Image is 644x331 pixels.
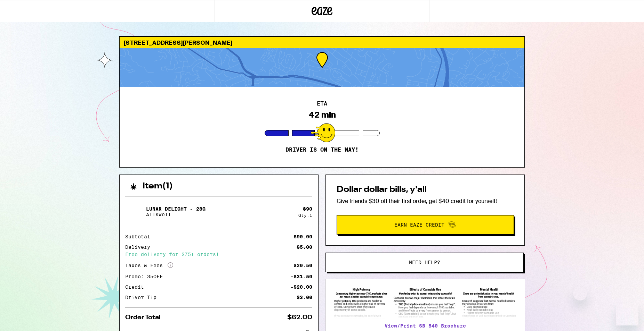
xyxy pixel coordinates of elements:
button: Earn Eaze Credit [337,215,514,235]
iframe: Button to launch messaging window [616,303,638,325]
iframe: Close message [573,287,587,300]
div: [STREET_ADDRESS][PERSON_NAME] [120,37,524,48]
div: Subtotal [125,234,155,239]
h2: Dollar dollar bills, y'all [337,186,514,194]
div: $3.00 [297,295,312,300]
div: $20.50 [293,263,312,268]
p: Give friends $30 off their first order, get $40 credit for yourself! [337,197,514,205]
p: Allswell [146,212,206,217]
h2: Item ( 1 ) [143,182,173,190]
span: Earn Eaze Credit [394,222,444,227]
div: 42 min [308,110,336,120]
div: $ 90 [303,206,312,212]
div: $62.00 [287,314,312,321]
div: Promo: 35OFF [125,274,168,279]
img: SB 540 Brochure preview [333,286,518,319]
img: Lunar Delight - 28g [125,202,145,221]
h2: ETA [317,101,327,107]
p: Lunar Delight - 28g [146,206,206,212]
div: -$31.50 [290,274,312,279]
span: Need help? [409,260,440,265]
p: Driver is on the way! [285,146,359,153]
div: $90.00 [293,234,312,239]
div: $5.00 [297,245,312,249]
div: Qty: 1 [298,213,312,218]
div: Free delivery for $75+ orders! [125,252,312,257]
div: Delivery [125,245,155,249]
div: Order Total [125,314,166,321]
div: Driver Tip [125,295,161,300]
a: View/Print SB 540 Brochure [385,323,466,329]
div: Credit [125,285,149,289]
button: Need help? [325,253,524,272]
div: -$20.00 [290,285,312,289]
div: Taxes & Fees [125,262,173,269]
